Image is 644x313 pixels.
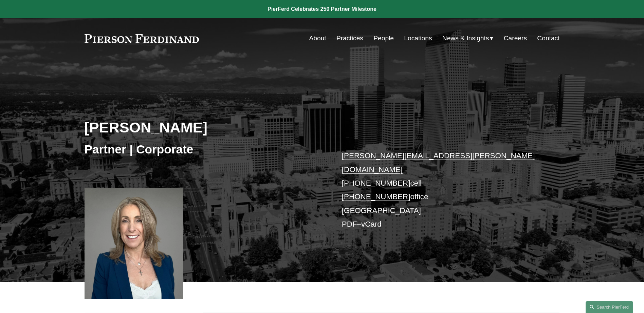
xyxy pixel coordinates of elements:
span: News & Insights [442,33,489,44]
a: vCard [361,220,382,228]
a: folder dropdown [442,32,494,45]
h2: [PERSON_NAME] [85,119,322,136]
a: Locations [404,32,432,45]
a: [PHONE_NUMBER] [342,179,410,187]
a: Contact [537,32,559,45]
a: Careers [504,32,527,45]
p: cell office [GEOGRAPHIC_DATA] – [342,149,540,231]
h3: Partner | Corporate [85,142,322,157]
a: About [309,32,326,45]
a: PDF [342,220,357,228]
a: Practices [336,32,363,45]
a: People [373,32,394,45]
a: [PHONE_NUMBER] [342,192,410,201]
a: Search this site [586,301,633,313]
a: [PERSON_NAME][EMAIL_ADDRESS][PERSON_NAME][DOMAIN_NAME] [342,151,535,173]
